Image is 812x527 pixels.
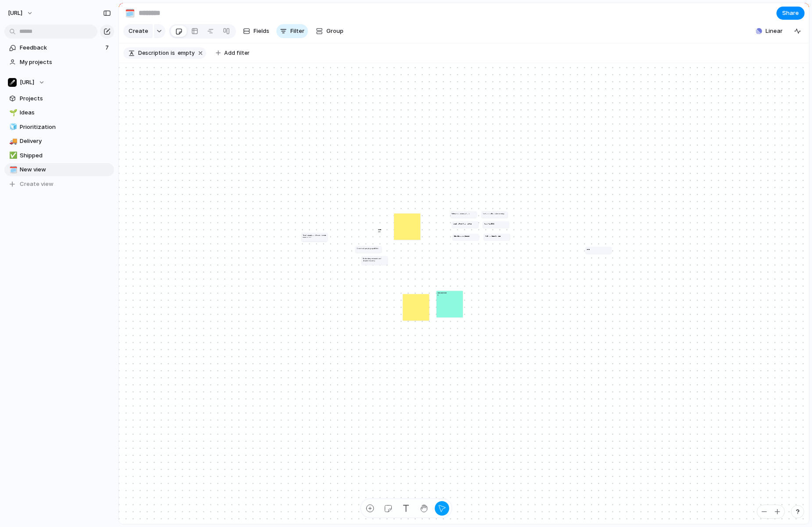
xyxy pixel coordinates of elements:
[4,106,114,119] a: 🌱Ideas
[8,165,17,174] button: 🗓️
[20,151,111,160] span: Shipped
[363,257,386,262] h1: Redundancy measures and disaster recovery
[20,108,111,117] span: Ideas
[4,92,114,105] a: Projects
[178,49,195,57] span: empty
[20,180,54,189] span: Create view
[240,24,273,38] button: Fields
[8,9,22,18] span: [URL]
[123,24,153,38] button: Create
[4,41,114,54] a: Feedback7
[20,137,111,146] span: Delivery
[8,151,17,160] button: ✅
[169,48,177,58] button: is
[752,25,786,38] button: Linear
[782,9,799,18] span: Share
[326,27,343,36] span: Group
[211,47,255,59] button: Add filter
[20,58,111,67] span: My projects
[483,212,504,214] h1: Real-time collaboration scoring
[4,56,114,69] a: My projects
[4,121,114,134] a: 🧊Prioritization
[8,123,17,132] button: 🧊
[9,136,15,146] div: 🚚
[4,178,114,191] button: Create view
[20,43,103,52] span: Feedback
[171,49,175,57] span: is
[4,6,38,20] button: [URL]
[9,150,15,160] div: ✅
[765,27,783,36] span: Linear
[123,6,137,20] button: 🗓️
[9,108,15,118] div: 🌱
[484,222,495,224] h1: RoadMap 2025
[125,7,135,19] div: 🗓️
[4,76,114,89] button: [URL]
[4,163,114,176] a: 🗓️New view
[9,122,15,132] div: 🧊
[4,149,114,162] a: ✅Shipped
[20,165,111,174] span: New view
[485,235,501,237] h1: Multi-platform Syncing
[776,7,805,20] button: Share
[9,165,15,175] div: 🗓️
[254,27,269,36] span: Fields
[20,78,34,87] span: [URL]
[20,94,111,103] span: Projects
[303,234,326,238] h1: Smart suggestions for permissions management
[129,27,148,36] span: Create
[8,137,17,146] button: 🚚
[587,248,590,250] h1: test
[105,43,111,52] span: 7
[290,27,304,36] span: Filter
[453,222,472,224] h1: Landing Page Optimization
[276,24,308,38] button: Filter
[8,108,17,117] button: 🌱
[224,49,250,57] span: Add filter
[138,49,169,57] span: Description
[452,212,469,214] h1: Integrated Learning Tools
[311,24,348,38] button: Group
[20,123,111,132] span: Prioritization
[4,135,114,148] a: 🚚Delivery
[454,235,470,237] h1: Multi-language Support
[357,247,378,249] h1: Cross-tool querying capabilities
